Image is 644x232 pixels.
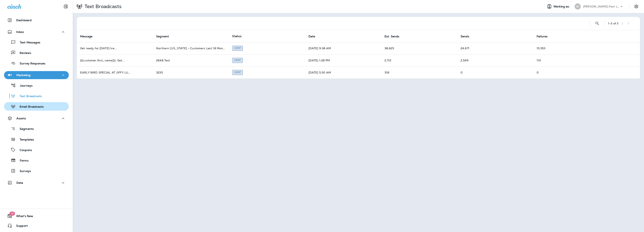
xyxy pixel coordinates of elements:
[16,94,42,98] p: Text Broadcasts
[305,42,381,54] td: [DATE] 9:38 AM
[553,5,571,8] span: Working as:
[16,138,34,142] p: Templates
[153,54,229,66] td: 2648 Text
[16,159,29,163] p: Forms
[4,167,69,175] button: Surveys
[457,42,533,54] td: 24,671
[305,66,381,79] td: [DATE] 5:30 AM
[77,66,153,79] td: EARLY BIRD SPECIAL AT JIFFY LU ...
[533,42,609,54] td: 15,553
[16,62,45,66] p: Survey Responses
[232,46,243,51] div: Sent
[16,73,31,77] p: Marketing
[608,22,618,25] div: 1 - 3 of 3
[533,54,609,66] td: 110
[4,59,69,67] button: Survey Responses
[533,66,609,79] td: 0
[4,102,69,111] button: Email Broadcasts
[4,81,69,90] button: Journeys
[4,135,69,144] button: Templates
[4,114,69,122] button: Assets
[4,38,69,46] button: Text Messages
[60,2,71,10] button: Collapse Sidebar
[232,46,243,50] span: Created by Shire Marketing
[4,179,69,187] button: Data
[80,35,92,38] span: Message
[16,19,32,22] p: Dashboard
[457,54,533,66] td: 2,549
[16,105,44,109] p: Email Broadcasts
[9,212,15,216] span: 19
[232,58,243,63] div: Sent
[4,212,69,220] button: 19What's New
[232,70,243,75] div: Sent
[537,35,548,38] span: Failures
[4,71,69,79] button: Marketing
[232,58,243,62] span: Created by Shire Marketing
[77,54,153,66] td: {{{customer.first_name}}}, Get ...
[633,3,640,10] button: Settings
[4,92,69,100] button: Text Broadcasts
[461,35,469,38] span: Sends
[16,181,23,184] p: Data
[156,35,169,38] span: Segment
[16,148,32,152] p: Coupons
[381,42,457,54] td: 38,625
[16,51,31,55] p: Reviews
[232,34,241,38] span: Status
[12,214,33,219] span: What's New
[16,127,34,131] p: Segments
[16,117,26,120] p: Assets
[4,156,69,165] button: Forms
[232,70,243,74] span: Created by Shire Marketing
[537,35,553,38] span: Failures
[4,16,69,24] button: Dashboard
[16,41,40,45] p: Text Messages
[308,35,315,38] span: Date
[77,42,153,54] td: Get ready for [DATE] tra ...
[83,3,122,9] p: Text Broadcasts
[4,124,69,133] button: Segments
[305,54,381,66] td: [DATE] 1:28 PM
[153,66,229,79] td: 3235
[4,28,69,36] button: Inbox
[384,35,405,38] span: Est. Sends
[575,3,581,9] div: GF
[4,222,69,230] button: Support
[381,54,457,66] td: 2,712
[308,35,321,38] span: Date
[16,169,31,173] p: Surveys
[381,66,457,79] td: 318
[593,19,601,27] button: Search Text Broadcasts
[461,35,475,38] span: Sends
[384,35,399,38] span: Est. Sends
[457,66,533,79] td: 0
[16,84,33,88] p: Journeys
[4,146,69,154] button: Coupons
[16,30,24,34] p: Inbox
[4,48,69,57] button: Reviews
[153,42,229,54] td: Northern [US_STATE] - Customers Last 18 Months
[12,224,28,229] span: Support
[583,5,620,8] p: [PERSON_NAME] Fast Lube dba [PERSON_NAME]
[80,35,98,38] span: Message
[156,35,174,38] span: Segment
